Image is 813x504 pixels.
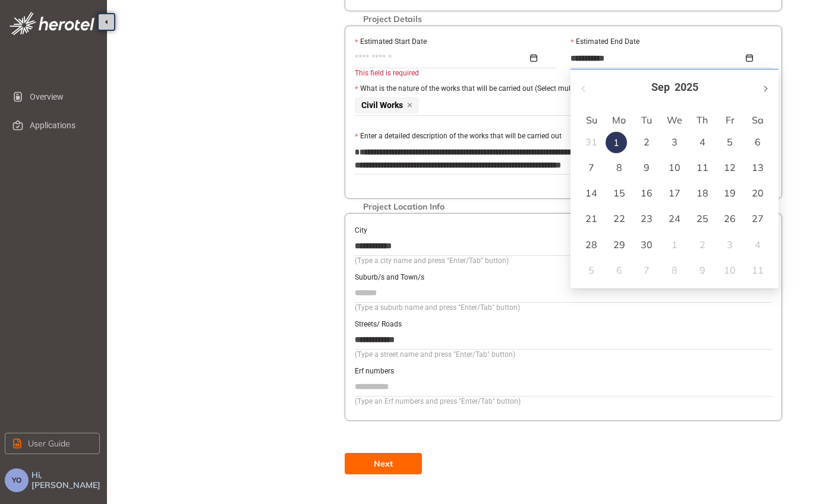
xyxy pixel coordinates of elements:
th: Fr [716,110,744,129]
td: 2025-10-03 [716,232,744,258]
div: 8 [612,160,626,175]
div: 3 [723,237,737,252]
div: 17 [667,186,682,200]
label: Estimated End Date [571,36,639,47]
button: Next [345,453,422,474]
div: 15 [612,186,626,200]
div: 30 [639,237,654,252]
span: Next [374,457,393,470]
span: YO [12,476,21,484]
div: 5 [723,135,737,149]
div: 8 [667,263,682,277]
span: Project Details [357,14,428,24]
th: Sa [743,110,771,129]
td: 2025-09-15 [606,180,634,206]
div: 10 [723,263,737,277]
label: What is the nature of the works that will be carried out (Select multiple if applicable) [355,83,628,94]
label: Estimated Start Date [355,36,427,47]
span: Applications [30,113,90,137]
div: 4 [695,135,710,149]
input: Estimated End Date [571,52,743,65]
td: 2025-09-22 [606,206,634,232]
th: Mo [606,110,634,129]
div: (Type an Erf numbers and press "Enter/Tab" button) [355,396,772,407]
input: Estimated Start Date [355,52,528,65]
textarea: Enter a detailed description of the works that will be carried out [355,143,772,174]
div: 9 [639,160,654,175]
td: 2025-09-03 [661,129,689,155]
td: 2025-09-24 [661,206,689,232]
td: 2025-09-13 [743,155,771,180]
button: User Guide [5,433,100,454]
span: Hi, [PERSON_NAME] [31,470,102,490]
td: 2025-09-19 [716,180,744,206]
div: 31 [584,135,598,149]
div: 2 [695,237,710,252]
div: 27 [751,211,765,226]
td: 2025-09-12 [716,155,744,180]
td: 2025-09-02 [633,129,661,155]
td: 2025-09-25 [688,206,716,232]
input: Erf numbers [355,378,772,395]
div: 4 [751,237,765,252]
div: 5 [584,263,598,277]
td: 2025-09-20 [743,180,771,206]
label: Streets/ Roads [355,319,402,330]
div: (Type a city name and press "Enter/Tab" button) [355,255,772,267]
span: Civil Works [355,97,418,113]
input: Streets/ Roads [355,331,772,348]
th: Th [688,110,716,129]
td: 2025-10-09 [688,258,716,283]
div: 26 [723,211,737,226]
td: 2025-09-04 [688,129,716,155]
input: City [355,237,772,255]
div: 1 [667,237,682,252]
div: 12 [723,160,737,175]
div: 7 [639,263,654,277]
div: 10 [667,160,682,175]
td: 2025-09-27 [743,206,771,232]
div: 7 [584,160,598,175]
td: 2025-09-11 [688,155,716,180]
label: Erf numbers [355,366,394,377]
td: 2025-10-02 [688,232,716,258]
div: 1 [606,132,627,153]
div: 29 [612,237,626,252]
div: This field is required [355,68,556,79]
td: 2025-09-06 [743,129,771,155]
td: 2025-09-21 [578,206,606,232]
td: 2025-10-08 [661,258,689,283]
div: 6 [612,263,626,277]
td: 2025-08-31 [578,129,606,155]
span: User Guide [28,437,70,450]
th: Su [578,110,606,129]
td: 2025-09-17 [661,180,689,206]
div: 25 [695,211,710,226]
div: 3 [667,135,682,149]
div: 16 [639,186,654,200]
td: 2025-09-08 [606,155,634,180]
td: 2025-10-01 [661,232,689,258]
td: 2025-10-11 [743,258,771,283]
input: Suburb/s and Town/s [355,284,772,302]
label: Suburb/s and Town/s [355,272,424,283]
td: 2025-09-28 [578,232,606,258]
div: 11 [695,160,710,175]
div: 2 [639,135,654,149]
div: 6 [751,135,765,149]
div: 14 [584,186,598,200]
td: 2025-09-01 [606,129,634,155]
div: 21 [584,211,598,226]
th: We [661,110,689,129]
td: 2025-09-30 [633,232,661,258]
td: 2025-09-09 [633,155,661,180]
td: 2025-09-14 [578,180,606,206]
div: 11 [751,263,765,277]
div: 13 [751,160,765,175]
div: 20 [751,186,765,200]
label: City [355,225,367,236]
div: 18 [695,186,710,200]
div: 28 [584,237,598,252]
td: 2025-09-29 [606,232,634,258]
div: 24 [667,211,682,226]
